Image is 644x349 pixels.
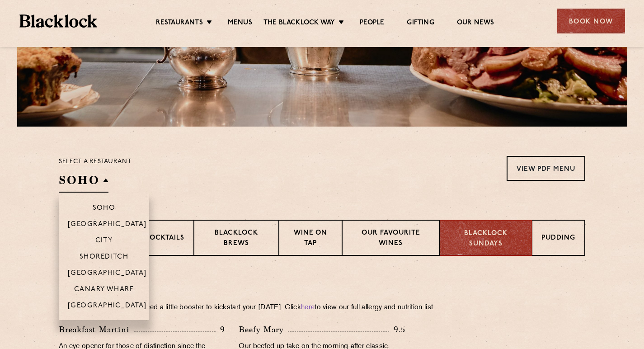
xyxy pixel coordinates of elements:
[263,19,335,28] a: The Blacklock Way
[74,286,134,295] p: Canary Wharf
[449,229,522,249] p: Blacklock Sundays
[457,19,494,28] a: Our News
[228,19,252,28] a: Menus
[95,237,113,246] p: City
[360,19,384,28] a: People
[68,221,147,230] p: [GEOGRAPHIC_DATA]
[352,228,430,250] p: Our favourite wines
[80,253,129,262] p: Shoreditch
[156,19,203,28] a: Restaurants
[288,228,333,250] p: Wine on Tap
[203,228,269,250] p: Blacklock Brews
[59,172,108,193] h2: SOHO
[19,14,98,28] img: BL_Textured_Logo-footer-cropped.svg
[59,156,132,168] p: Select a restaurant
[239,323,288,336] p: Beefy Mary
[144,233,184,245] p: Cocktails
[59,323,134,336] p: Breakfast Martini
[507,156,585,181] a: View PDF Menu
[59,278,585,290] h3: Eye openers
[68,302,147,311] p: [GEOGRAPHIC_DATA]
[216,324,225,335] p: 9
[93,204,116,213] p: Soho
[389,324,405,335] p: 9.5
[541,233,575,245] p: Pudding
[557,9,625,33] div: Book Now
[59,302,585,314] p: If you had a big [DATE] or need a little booster to kickstart your [DATE]. Click to view our full...
[301,304,315,311] a: here
[407,19,434,28] a: Gifting
[68,269,147,278] p: [GEOGRAPHIC_DATA]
